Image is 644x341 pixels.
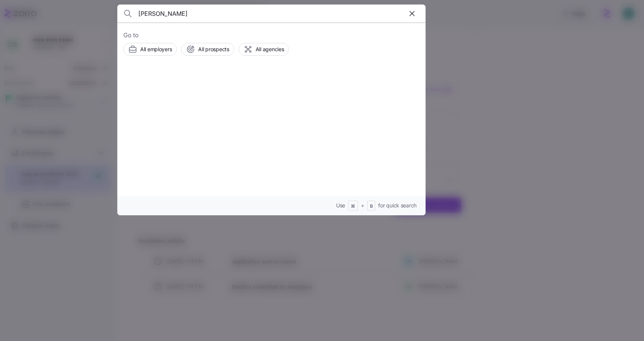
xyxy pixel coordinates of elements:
[351,203,355,210] span: ⌘
[123,30,420,40] span: Go to
[336,202,345,209] span: Use
[370,203,373,210] span: B
[181,43,234,56] button: All prospects
[378,202,417,209] span: for quick search
[256,46,284,53] span: All agencies
[239,43,289,56] button: All agencies
[198,46,229,53] span: All prospects
[140,46,172,53] span: All employers
[361,202,364,209] span: +
[123,43,177,56] button: All employers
